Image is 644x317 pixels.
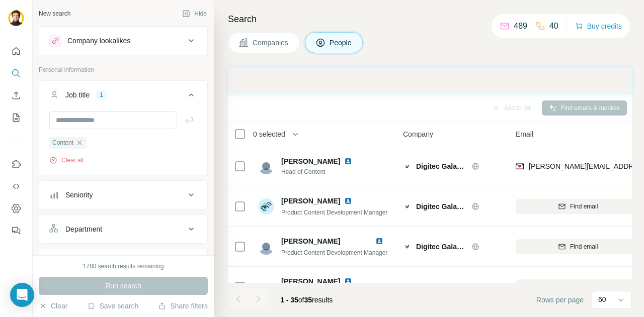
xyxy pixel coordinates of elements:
[416,201,466,212] span: Digitec Galaxus AG
[228,67,632,94] iframe: Banner
[403,283,411,291] img: Logo of Digitec Galaxus AG
[228,12,632,26] h4: Search
[67,36,130,46] div: Company lookalikes
[52,138,73,147] span: Content
[281,237,340,245] span: [PERSON_NAME]
[39,83,207,111] button: Job title1
[375,237,383,245] img: LinkedIn logo
[281,249,387,256] span: Product Content Development Manager
[280,296,298,304] span: 1 - 35
[304,296,312,304] span: 35
[39,9,70,18] div: New search
[8,177,24,195] button: Use Surfe API
[536,295,584,305] span: Rows per page
[575,19,622,33] button: Buy credits
[416,161,466,171] span: Digitec Galaxus AG
[39,301,67,311] button: Clear
[570,202,598,211] span: Find email
[570,282,598,291] span: Find email
[516,279,640,294] button: Find email
[39,65,208,74] p: Personal information
[8,42,24,60] button: Quick start
[65,190,93,200] div: Seniority
[96,90,107,99] div: 1
[258,239,274,255] img: Avatar
[549,20,558,32] p: 40
[416,282,466,292] span: Digitec Galaxus AG
[8,86,24,104] button: Enrich CSV
[344,277,352,285] img: LinkedIn logo
[8,199,24,218] button: Dashboard
[8,10,24,26] img: Avatar
[87,301,138,311] button: Save search
[281,156,340,166] span: [PERSON_NAME]
[280,296,333,304] span: results
[65,224,102,234] div: Department
[49,156,84,165] button: Clear all
[403,202,411,210] img: Logo of Digitec Galaxus AG
[253,129,285,139] span: 0 selected
[516,161,524,171] img: provider findymail logo
[514,20,527,32] p: 489
[258,158,274,174] img: Avatar
[39,29,207,53] button: Company lookalikes
[344,157,352,165] img: LinkedIn logo
[175,6,214,21] button: Hide
[281,196,340,206] span: [PERSON_NAME]
[281,276,340,286] span: [PERSON_NAME]
[344,197,352,205] img: LinkedIn logo
[10,283,34,307] div: Open Intercom Messenger
[39,251,207,275] button: Personal location
[516,239,640,254] button: Find email
[516,199,640,214] button: Find email
[570,242,598,251] span: Find email
[516,129,533,139] span: Email
[253,38,289,48] span: Companies
[416,242,466,252] span: Digitec Galaxus AG
[403,243,411,251] img: Logo of Digitec Galaxus AG
[158,301,208,311] button: Share filters
[65,90,90,100] div: Job title
[403,162,411,170] img: Logo of Digitec Galaxus AG
[403,129,433,139] span: Company
[598,294,606,304] p: 60
[39,183,207,207] button: Seniority
[8,222,24,240] button: Feedback
[8,155,24,173] button: Use Surfe on LinkedIn
[258,279,274,295] img: Avatar
[330,38,353,48] span: People
[298,296,304,304] span: of
[258,198,274,215] img: Avatar
[8,64,24,82] button: Search
[8,109,24,127] button: My lists
[83,262,164,271] div: 1780 search results remaining
[281,167,356,176] span: Head of Content
[39,217,207,241] button: Department
[281,209,387,216] span: Product Content Development Manager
